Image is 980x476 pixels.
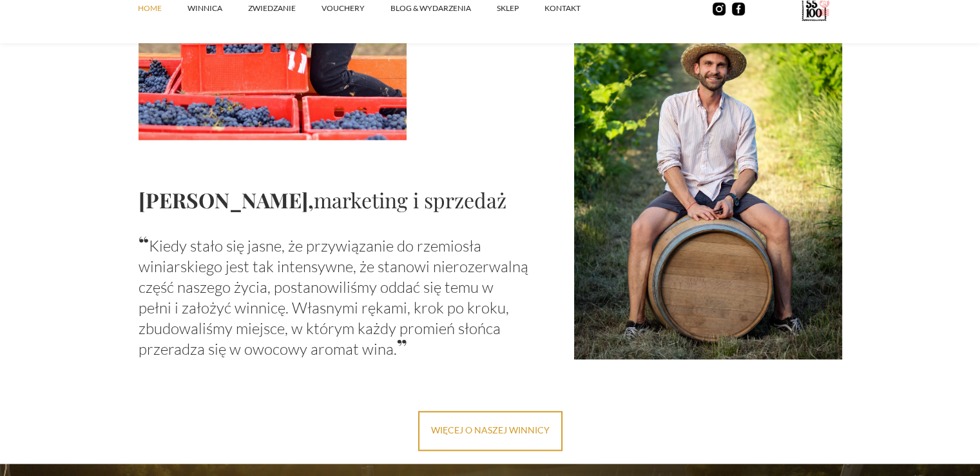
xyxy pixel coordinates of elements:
p: Kiedy stało się jasne, że przywiązanie do rzemiosła winiarskiego jest tak intensywne, że stanowi ... [139,233,529,359]
strong: [PERSON_NAME], [139,186,314,213]
strong: “ [139,229,149,257]
h2: marketing i sprzedaż [139,186,529,213]
a: więcej o naszej winnicy [418,411,562,451]
strong: ” [397,332,407,360]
